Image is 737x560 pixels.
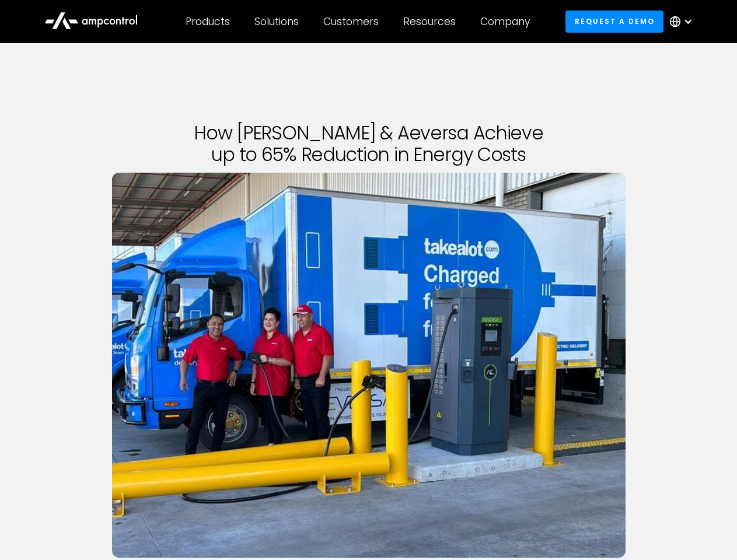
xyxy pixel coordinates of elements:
a: Request a demo [565,10,663,32]
div: Products [186,15,230,28]
div: Solutions [254,15,299,28]
div: Customers [323,15,379,28]
h1: How [PERSON_NAME] & Aeversa Achieve up to 65% Reduction in Energy Costs [112,123,626,166]
div: Resources [403,15,456,28]
div: Company [480,15,530,28]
